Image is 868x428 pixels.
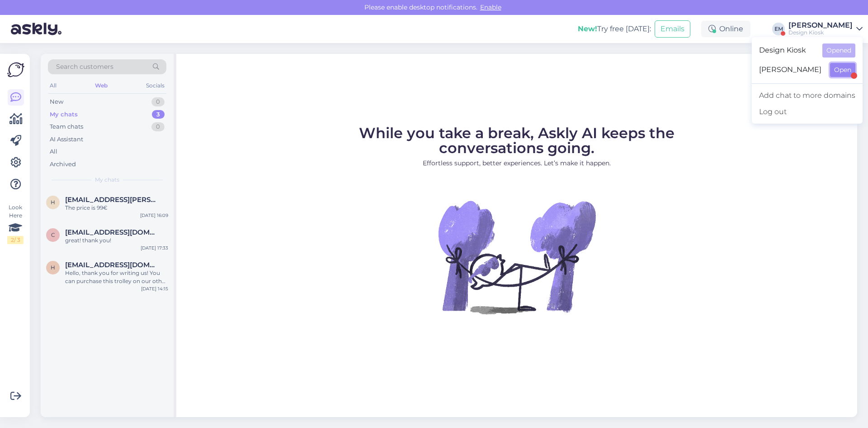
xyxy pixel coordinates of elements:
div: 0 [151,122,165,131]
b: New! [578,24,597,33]
span: Search customers [56,62,113,72]
div: [DATE] 17:33 [141,245,168,251]
div: Try free [DATE]: [578,24,651,34]
div: [DATE] 16:09 [140,212,168,219]
span: While you take a break, Askly AI keeps the conversations going. [359,124,675,157]
div: 3 [152,110,165,119]
div: Online [701,21,750,37]
div: All [50,147,57,156]
span: C [51,231,55,238]
span: Enable [477,3,504,11]
span: My chats [95,176,119,184]
div: EM [772,23,785,35]
div: My chats [50,110,78,119]
span: [PERSON_NAME] [759,63,823,77]
span: Design Kiosk [759,43,815,58]
a: Add chat to more domains [752,87,863,104]
button: Open [830,63,855,77]
div: Design Kiosk [788,29,853,36]
p: Effortless support, better experiences. Let’s make it happen. [318,159,716,168]
img: Askly Logo [7,61,24,78]
div: Web [93,80,109,91]
button: Emails [655,20,690,38]
div: Hello, thank you for writing us! You can purchase this trolley on our other website [DOMAIN_NAME]... [65,269,168,285]
div: Socials [144,80,166,91]
span: h [51,199,55,206]
div: Log out [752,104,863,120]
div: The price is 99€ [65,204,168,212]
img: No Chat active [435,175,598,338]
div: All [48,80,58,91]
span: Htuomaala@icloud.com [65,261,159,269]
div: [PERSON_NAME] [788,22,853,29]
div: [DATE] 14:15 [141,285,168,292]
div: 0 [151,97,165,106]
div: 2 / 3 [7,236,24,244]
a: [PERSON_NAME]Design Kiosk [788,22,863,36]
div: great! thank you! [65,236,168,245]
div: New [50,97,63,106]
div: Team chats [50,122,83,131]
span: Chemiya.o@gmail.com [65,228,159,236]
span: H [51,264,55,271]
div: Archived [50,160,76,169]
span: hvh.colliander@gmail.com [65,196,159,204]
div: Look Here [7,203,24,244]
button: Opened [822,43,855,58]
div: AI Assistant [50,135,83,144]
